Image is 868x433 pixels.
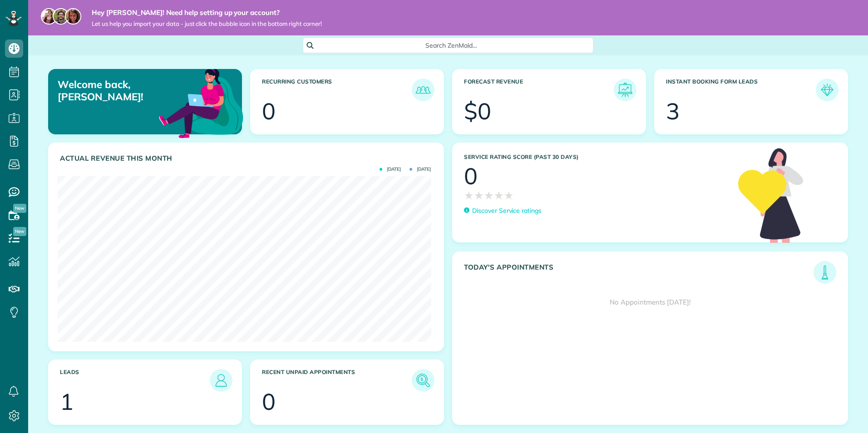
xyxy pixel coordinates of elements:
span: ★ [504,187,514,203]
img: icon_forecast_revenue-8c13a41c7ed35a8dcfafea3cbb826a0462acb37728057bba2d056411b612bbbe.png [616,81,634,99]
h3: Today's Appointments [464,263,814,284]
div: $0 [464,100,491,123]
img: maria-72a9807cf96188c08ef61303f053569d2e2a8a1cde33d635c8a3ac13582a053d.jpg [41,8,57,25]
h3: Recent unpaid appointments [262,369,412,392]
span: [DATE] [409,167,431,172]
span: ★ [484,187,494,203]
img: icon_unpaid_appointments-47b8ce3997adf2238b356f14209ab4cced10bd1f174958f3ca8f1d0dd7fffeee.png [414,371,432,389]
span: [DATE] [380,167,401,172]
img: icon_leads-1bed01f49abd5b7fead27621c3d59655bb73ed531f8eeb49469d10e621d6b896.png [212,371,230,389]
a: Discover Service ratings [464,206,542,216]
h3: Service Rating score (past 30 days) [464,154,729,160]
img: michelle-19f622bdf1676172e81f8f8fba1fb50e276960ebfe0243fe18214015130c80e4.jpg [65,8,81,25]
h3: Instant Booking Form Leads [666,79,816,101]
div: 1 [60,390,74,413]
div: 3 [666,100,680,123]
span: ★ [474,187,484,203]
span: ★ [464,187,474,203]
span: New [13,227,26,236]
h3: Leads [60,369,210,392]
img: icon_form_leads-04211a6a04a5b2264e4ee56bc0799ec3eb69b7e499cbb523a139df1d13a81ae0.png [818,81,836,99]
span: New [13,204,26,213]
p: Discover Service ratings [472,206,542,216]
img: icon_todays_appointments-901f7ab196bb0bea1936b74009e4eb5ffbc2d2711fa7634e0d609ed5ef32b18b.png [816,263,834,281]
h3: Actual Revenue this month [60,154,434,162]
div: 0 [262,390,276,413]
img: jorge-587dff0eeaa6aab1f244e6dc62b8924c3b6ad411094392a53c71c6c4a576187d.jpg [53,8,69,25]
div: No Appointments [DATE]! [453,284,848,321]
span: Let us help you import your data - just click the bubble icon in the bottom right corner! [92,20,322,28]
h3: Recurring Customers [262,79,412,101]
div: 0 [464,165,478,187]
img: icon_recurring_customers-cf858462ba22bcd05b5a5880d41d6543d210077de5bb9ebc9590e49fd87d84ed.png [414,81,432,99]
div: 0 [262,100,276,123]
span: ★ [494,187,504,203]
strong: Hey [PERSON_NAME]! Need help setting up your account? [92,8,322,17]
p: Welcome back, [PERSON_NAME]! [58,79,180,103]
img: dashboard_welcome-42a62b7d889689a78055ac9021e634bf52bae3f8056760290aed330b23ab8690.png [157,59,245,147]
h3: Forecast Revenue [464,79,614,101]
